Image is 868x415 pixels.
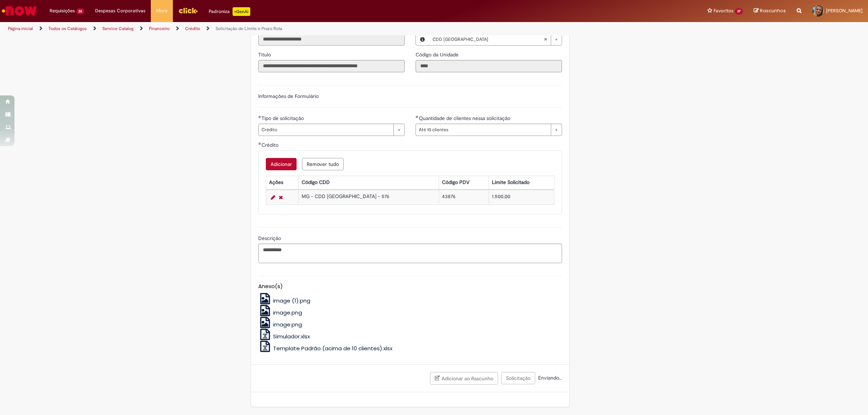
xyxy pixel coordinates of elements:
[48,26,87,31] a: Todos os Catálogos
[258,142,261,145] span: Obrigatório Preenchido
[273,345,392,352] span: Template Padrão (acima de 10 clientes).xlsx
[233,7,250,16] p: +GenAi
[258,333,310,340] a: Simulador.xlsx
[416,115,419,118] span: Obrigatório Preenchido
[261,115,305,121] span: Tipo de solicitação
[439,190,489,205] td: 43876
[156,7,167,14] span: More
[298,176,439,189] th: Código CDD
[258,115,261,118] span: Obrigatório Preenchido
[5,22,573,35] ul: Trilhas de página
[258,33,405,46] input: Email
[277,193,285,202] a: Remover linha 1
[216,26,282,31] a: Solicitação de Limite e Prazo Rota
[826,8,863,14] span: [PERSON_NAME]
[258,93,319,99] label: Informações de Formulário
[416,51,460,58] label: Somente leitura - Código da Unidade
[209,7,250,16] div: Padroniza
[95,7,145,14] span: Despesas Corporativas
[1,4,38,18] img: ServiceNow
[416,34,429,45] button: Local, Visualizar este registro CDD Uberlândia
[416,60,562,72] input: Código da Unidade
[261,142,280,148] span: Crédito
[735,8,743,14] span: 37
[489,190,554,205] td: 1.500,00
[149,26,170,31] a: Financeiro
[76,8,84,14] span: 26
[273,321,302,328] span: image.png
[273,333,310,340] span: Simulador.xlsx
[266,176,298,189] th: Ações
[185,26,200,31] a: Crédito
[258,60,405,72] input: Título
[302,158,344,170] button: Remove all rows for Crédito
[433,34,544,45] span: CDD [GEOGRAPHIC_DATA]
[489,176,554,189] th: Limite Solicitado
[537,375,562,381] span: Enviando...
[714,7,733,14] span: Favoritos
[429,34,562,45] a: CDD [GEOGRAPHIC_DATA]Limpar campo Local
[439,176,489,189] th: Código PDV
[261,124,390,136] span: Crédito
[258,345,393,352] a: Template Padrão (acima de 10 clientes).xlsx
[298,190,439,205] td: MG - CDD [GEOGRAPHIC_DATA] - 576
[273,297,310,304] span: image (1).png
[419,115,512,121] span: Quantidade de clientes nessa solicitação
[760,7,786,14] span: Rascunhos
[258,244,562,264] textarea: Descrição
[258,51,272,58] label: Somente leitura - Título
[273,309,302,316] span: image.png
[266,158,297,170] button: Add a row for Crédito
[540,34,551,45] abbr: Limpar campo Local
[269,193,277,202] a: Editar Linha 1
[754,8,786,14] a: Rascunhos
[102,26,133,31] a: Service Catalog
[50,7,75,14] span: Requisições
[258,297,311,304] a: image (1).png
[178,5,198,16] img: click_logo_yellow_360x200.png
[258,321,302,328] a: image.png
[258,283,562,290] h5: Anexo(s)
[419,124,547,136] span: Até 10 clientes
[8,26,33,31] a: Página inicial
[258,309,302,316] a: image.png
[258,235,282,241] span: Descrição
